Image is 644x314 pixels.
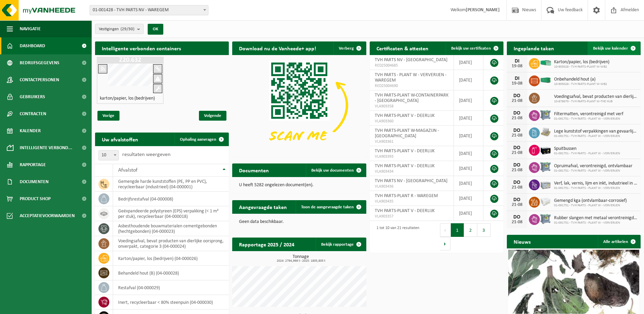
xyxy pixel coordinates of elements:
label: resultaten weergeven [122,152,170,157]
span: Acceptatievoorwaarden [20,207,75,224]
span: VLA903435 [375,199,448,204]
a: Bekijk rapportage [316,238,366,251]
span: TVH PARTS-PLANT W-CONTAINERPARK - [GEOGRAPHIC_DATA] [375,93,448,103]
span: Gebruikers [20,88,45,105]
button: Previous [440,223,451,237]
span: 2024: 2794,966 t - 2025: 1805,805 t [236,259,366,263]
span: Ophaling aanvragen [180,137,216,142]
span: Vestigingen [99,24,134,34]
button: Next [440,237,450,250]
img: PB-AP-0800-MET-02-01 [540,109,551,121]
a: Bekijk uw certificaten [446,41,503,55]
span: Toon de aangevraagde taken [301,205,354,209]
span: TVH PARTS-PLANT R - WAREGEM [375,193,438,198]
a: Toon de aangevraagde taken [296,200,366,214]
button: 3 [477,223,491,237]
div: 21-08 [510,203,524,207]
span: Onbehandeld hout (a) [554,77,607,82]
button: Vestigingen(29/30) [95,24,144,34]
td: bedrijfsrestafval (04-000008) [113,192,229,206]
span: 01-091751 - TVH PARTS - PLANT W - VERVERIJEN [554,134,637,138]
td: voedingsafval, bevat producten van dierlijke oorsprong, onverpakt, categorie 3 (04-000024) [113,236,229,251]
h2: Documenten [232,163,276,177]
span: VLA903393 [375,154,448,159]
button: 1 [451,223,464,237]
img: Download de VHEPlus App [232,55,366,156]
span: 01-091751 - TVH PARTS - PLANT W - VERVERIJEN [554,186,637,190]
span: TVH PARTS-PLANT V - DEERLIJK [375,163,435,169]
div: 19-08 [510,64,524,69]
td: karton/papier, los (bedrijven) (04-000026) [113,251,229,266]
span: Dashboard [20,37,45,54]
span: TVH PARTS-PLANT V - DEERLIJK [375,208,435,213]
h2: Intelligente verbonden containers [95,41,229,55]
span: 10-905028 - TVH PARTS-PLANT W-WB2 [554,82,607,86]
span: 10 [99,151,118,160]
td: [DATE] [454,55,483,70]
span: TVH PARTS NV - [GEOGRAPHIC_DATA] [375,178,447,184]
div: 21-08 [510,99,524,103]
p: Geen data beschikbaar. [239,220,359,224]
td: gemengde harde kunststoffen (PE, PP en PVC), recycleerbaar (industrieel) (04-000001) [113,177,229,192]
div: DI [510,58,524,64]
img: PB-AP-0800-MET-02-01 [540,161,551,173]
div: 21-08 [510,220,524,225]
span: Karton/papier, los (bedrijven) [554,59,609,65]
div: 21-08 [510,185,524,190]
span: Product Shop [20,190,51,207]
img: PB-AP-0800-MET-02-01 [540,213,551,225]
h2: Rapportage 2025 / 2024 [232,238,301,251]
div: 21-08 [510,133,524,138]
span: VLA903434 [375,169,448,174]
div: DI [510,76,524,81]
span: Vorige [97,111,119,121]
img: HK-XC-40-GN-00 [540,77,551,83]
div: DO [510,110,524,116]
span: 01-091751 - TVH PARTS - PLANT W - VERVERIJEN [554,152,620,156]
td: [DATE] [454,191,483,206]
h2: Aangevraagde taken [232,200,294,213]
span: Bekijk uw kalender [593,46,628,51]
a: Bekijk uw kalender [588,41,640,55]
div: 21-08 [510,151,524,155]
div: DO [510,197,524,203]
td: [DATE] [454,126,483,146]
span: TVH PARTS-PLANT W-MAGAZIJN - [GEOGRAPHIC_DATA] [375,128,439,139]
span: 10 [98,150,119,160]
h2: Download nu de Vanheede+ app! [232,41,323,55]
span: TVH PARTS NV - [GEOGRAPHIC_DATA] [375,57,447,63]
td: [DATE] [454,90,483,111]
img: PB-LB-0680-HPE-BK-11 [540,144,551,155]
a: Alle artikelen [598,235,640,248]
span: Verberg [339,46,354,51]
span: Bekijk uw documenten [311,168,354,173]
div: DO [510,162,524,168]
span: TVH PARTS - PLANT W - VERVERIJEN - WAREGEM [375,72,446,83]
span: VLA903358 [375,104,448,109]
div: DO [510,145,524,151]
a: Ophaling aanvragen [174,133,228,146]
strong: [PERSON_NAME] [466,7,500,13]
span: Navigatie [20,20,41,37]
div: 21-08 [510,116,524,121]
span: 01-091751 - TVH PARTS - PLANT W - VERVERIJEN [554,169,632,173]
count: (29/30) [121,27,134,31]
span: 01-091751 - TVH PARTS - PLANT W - VERVERIJEN [554,204,627,208]
span: Contactpersonen [20,71,59,88]
span: 10-878670 - TVH PARTS-PLANT W-THE HUB [554,100,637,104]
td: restafval (04-000029) [113,280,229,295]
span: Rubber slangen met metaal verontreinigd met olie [554,215,637,221]
a: Bekijk uw documenten [306,163,366,177]
p: U heeft 5282 ongelezen document(en). [239,183,359,188]
td: inert, recycleerbaar < 80% steenpuin (04-000030) [113,295,229,310]
span: RED25004685 [375,63,448,68]
span: Verf, lak, vernis, lijm en inkt, industrieel in kleinverpakking [554,181,637,186]
span: 01-001428 - TVH PARTS NV - WAREGEM [90,5,208,15]
td: geëxpandeerde polystyreen (EPS) verpakking (< 1 m² per stuk), recycleerbaar (04-000018) [113,206,229,221]
span: 01-091751 - TVH PARTS - PLANT W - VERVERIJEN [554,221,637,225]
span: Afvalstof [118,168,137,173]
div: 19-08 [510,81,524,86]
span: Volgende [199,111,226,121]
span: VLA903436 [375,184,448,189]
td: [DATE] [454,206,483,221]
